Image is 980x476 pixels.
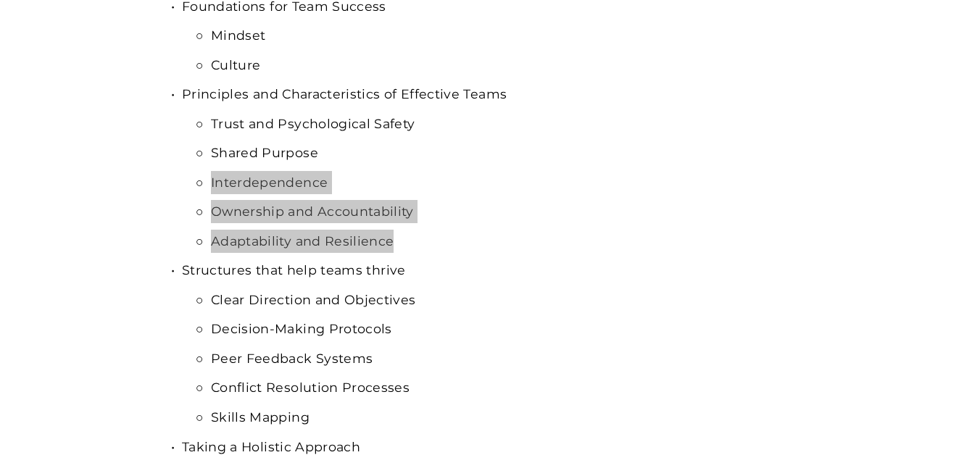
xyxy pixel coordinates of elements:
[182,435,827,459] p: Taking a Holistic Approach
[211,141,827,164] p: Shared Purpose
[211,406,827,429] p: Skills Mapping
[211,347,827,370] p: Peer Feedback Systems
[211,376,827,399] p: Conflict Resolution Processes
[211,200,827,223] p: Ownership and Accountability
[211,112,827,135] p: Trust and Psychological Safety
[211,230,827,253] p: Adaptability and Resilience
[182,83,827,106] p: Principles and Characteristics of Effective Teams
[182,259,827,282] p: Structures that help teams thrive
[211,288,827,312] p: Clear Direction and Objectives
[211,171,827,194] p: Interdependence
[211,54,827,77] p: Culture
[211,317,827,341] p: Decision-Making Protocols
[211,24,827,47] p: Mindset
